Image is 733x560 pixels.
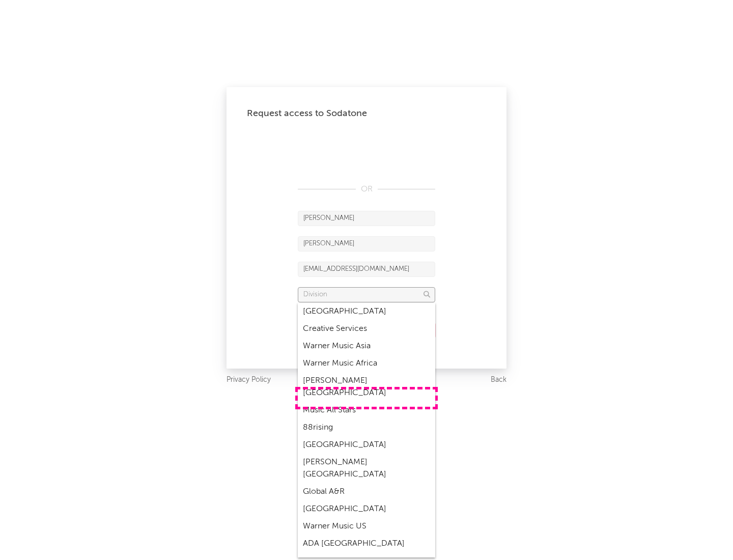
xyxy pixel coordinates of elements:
[298,436,435,454] div: [GEOGRAPHIC_DATA]
[298,211,435,226] input: First Name
[298,500,435,518] div: [GEOGRAPHIC_DATA]
[298,454,435,483] div: [PERSON_NAME] [GEOGRAPHIC_DATA]
[298,338,435,355] div: Warner Music Asia
[298,320,435,338] div: Creative Services
[298,262,435,277] input: Email
[298,183,435,195] div: OR
[298,303,435,320] div: [GEOGRAPHIC_DATA]
[227,374,271,386] a: Privacy Policy
[298,419,435,436] div: 88rising
[298,535,435,552] div: ADA [GEOGRAPHIC_DATA]
[298,518,435,535] div: Warner Music US
[298,287,435,302] input: Division
[298,402,435,419] div: Music All Stars
[298,483,435,500] div: Global A&R
[298,355,435,372] div: Warner Music Africa
[491,374,506,386] a: Back
[298,372,435,402] div: [PERSON_NAME] [GEOGRAPHIC_DATA]
[247,107,486,120] div: Request access to Sodatone
[298,236,435,251] input: Last Name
